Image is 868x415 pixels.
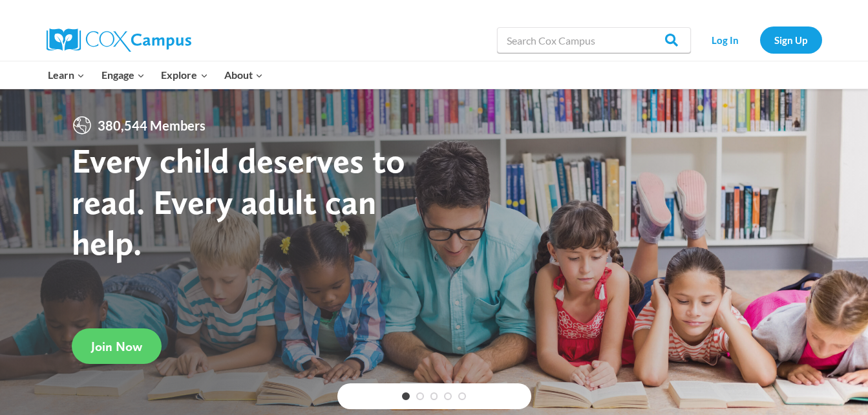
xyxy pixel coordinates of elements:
a: 1 [402,392,410,400]
span: 380,544 Members [92,115,211,136]
img: Cox Campus [47,28,191,52]
nav: Primary Navigation [40,61,271,89]
span: About [224,67,263,83]
nav: Secondary Navigation [697,27,822,53]
a: 5 [458,392,466,400]
a: 2 [416,392,424,400]
input: Search Cox Campus [497,27,691,53]
strong: Every child deserves to read. Every adult can help. [72,140,405,263]
a: 3 [430,392,438,400]
span: Join Now [91,339,142,354]
a: Join Now [72,328,162,364]
span: Explore [161,67,207,83]
span: Learn [48,67,85,83]
a: Sign Up [760,27,822,53]
a: Log In [697,27,754,53]
a: 4 [444,392,452,400]
span: Engage [101,67,145,83]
